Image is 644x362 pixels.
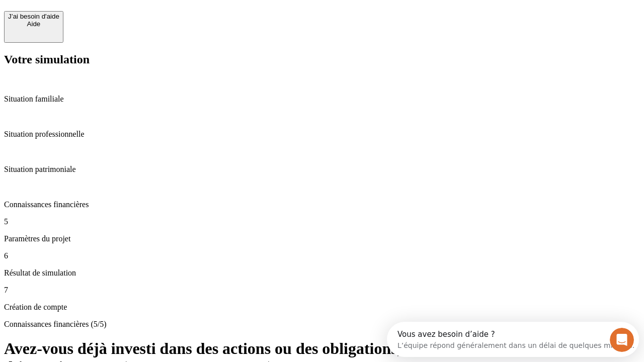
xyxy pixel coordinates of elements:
[4,165,640,174] p: Situation patrimoniale
[11,9,248,17] div: Vous avez besoin d’aide ?
[8,13,59,20] div: J’ai besoin d'aide
[11,17,248,27] div: L’équipe répond généralement dans un délai de quelques minutes.
[4,130,640,139] p: Situation professionnelle
[4,303,640,312] p: Création de compte
[4,251,640,260] p: 6
[4,4,277,32] div: Ouvrir le Messenger Intercom
[4,11,63,43] button: J’ai besoin d'aideAide
[610,328,634,352] iframe: Intercom live chat
[387,322,639,357] iframe: Intercom live chat discovery launcher
[8,20,59,28] div: Aide
[4,200,640,209] p: Connaissances financières
[4,286,640,295] p: 7
[4,217,640,226] p: 5
[4,53,640,66] h2: Votre simulation
[4,234,640,243] p: Paramètres du projet
[4,268,640,278] p: Résultat de simulation
[4,95,640,104] p: Situation familiale
[4,320,640,329] p: Connaissances financières (5/5)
